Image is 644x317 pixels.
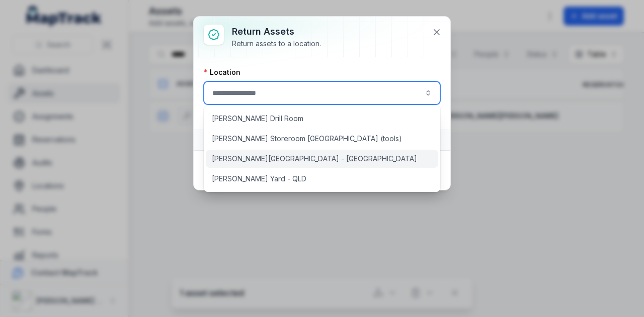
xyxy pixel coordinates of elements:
label: Location [204,67,240,77]
span: [PERSON_NAME] Drill Room [212,114,303,124]
span: [PERSON_NAME][GEOGRAPHIC_DATA] - [GEOGRAPHIC_DATA] [212,154,417,164]
button: Assets1 [194,130,450,150]
h3: Return assets [232,25,321,39]
span: [PERSON_NAME] Storeroom [GEOGRAPHIC_DATA] (tools) [212,134,402,144]
div: Return assets to a location. [232,39,321,49]
span: [PERSON_NAME] Yard - QLD [212,174,306,184]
